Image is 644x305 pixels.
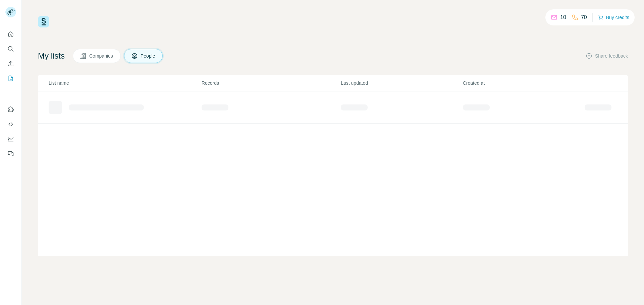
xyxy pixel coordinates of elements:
img: Surfe Logo [38,16,49,27]
button: Buy credits [598,13,629,22]
p: 70 [581,13,587,21]
button: Dashboard [5,133,16,145]
p: Created at [463,80,584,86]
p: Records [202,80,340,86]
p: List name [49,80,201,86]
h4: My lists [38,51,65,61]
button: Search [5,43,16,55]
button: Quick start [5,28,16,40]
button: Use Surfe API [5,118,16,130]
button: Feedback [5,148,16,160]
button: Use Surfe on LinkedIn [5,103,16,116]
span: People [141,53,156,59]
span: Companies [89,53,114,59]
p: Last updated [341,80,462,86]
button: Enrich CSV [5,58,16,70]
button: Share feedback [586,53,628,59]
button: My lists [5,72,16,84]
p: 10 [560,13,566,21]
